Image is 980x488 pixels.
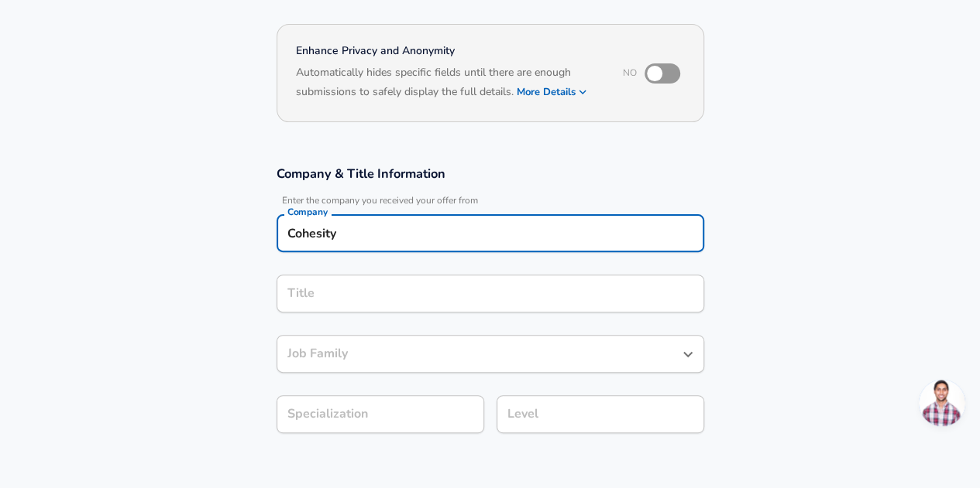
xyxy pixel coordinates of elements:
[296,64,602,103] h6: Automatically hides specific fields until there are enough submissions to safely display the full...
[287,207,328,217] label: Company
[919,380,965,426] div: Open chat
[284,342,674,366] input: Software Engineer
[517,81,588,103] button: More Details
[277,395,484,433] input: Specialization
[504,402,697,426] input: L3
[277,165,704,183] h3: Company & Title Information
[284,282,697,305] input: Software Engineer
[284,221,697,245] input: Google
[296,43,602,59] h4: Enhance Privacy and Anonymity
[277,195,704,206] span: Enter the company you received your offer from
[677,343,699,365] button: Open
[623,67,637,79] span: No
